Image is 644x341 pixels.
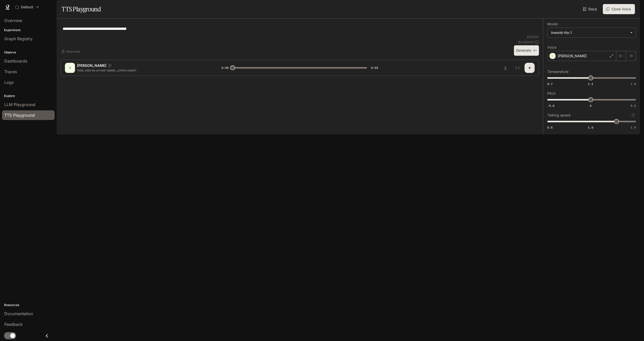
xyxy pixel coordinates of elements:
[588,82,593,86] span: 1.1
[631,104,636,108] span: 5.0
[582,4,599,14] a: Docs
[547,82,553,86] span: 0.7
[547,22,558,26] p: Model
[527,35,539,39] p: 42 / 1000
[514,45,539,56] button: Generate⌘⏎
[21,5,33,9] p: Default
[62,4,101,14] h1: TTS Playground
[518,40,534,44] p: $ 0.000210
[548,28,636,37] div: inworld-tts-1
[371,65,378,70] span: 0:03
[77,63,106,68] p: [PERSON_NAME]
[221,65,229,70] span: 0:00
[547,125,553,130] span: 0.5
[558,53,587,58] p: [PERSON_NAME]
[106,64,113,67] button: Copy Voice ID
[61,48,82,56] button: Shortcuts
[66,64,74,72] div: A
[547,46,556,49] p: Voice
[547,113,571,117] p: Talking speed
[13,2,41,12] button: All workspaces
[512,63,523,73] button: Inspect
[77,68,209,72] p: Hola, esto es un test rápido. ¿cómo estás?
[631,125,636,130] span: 1.5
[547,92,556,95] p: Pitch
[551,30,628,35] div: inworld-tts-1
[533,49,537,52] p: ⌘⏎
[500,63,510,73] button: Download audio
[588,125,593,130] span: 1.0
[590,104,591,108] span: 0
[631,82,636,86] span: 1.5
[547,70,568,73] p: Temperature
[547,104,554,108] span: -5.0
[603,4,635,14] button: Clone Voice
[630,112,636,118] button: Reset to default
